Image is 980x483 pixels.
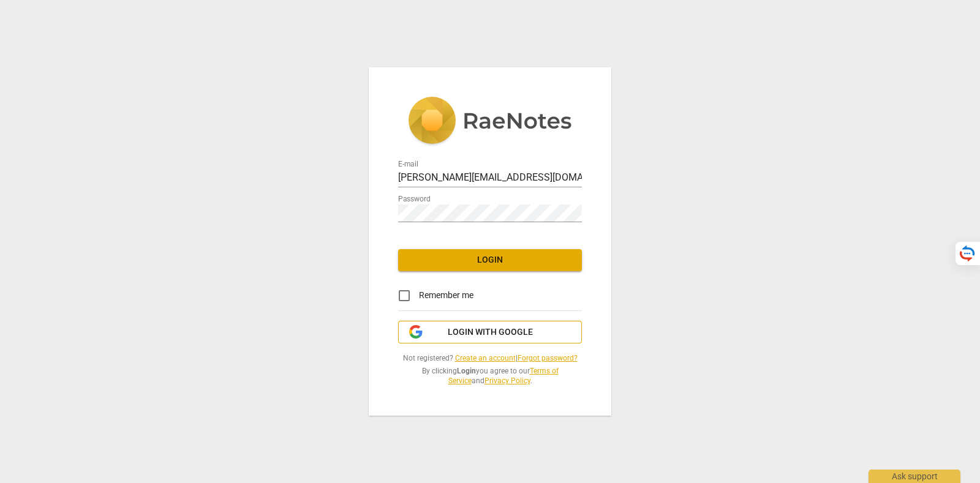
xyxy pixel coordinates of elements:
a: Privacy Policy [484,376,530,385]
a: Terms of Service [448,367,559,386]
label: Password [398,195,431,203]
a: Forgot password? [518,354,578,362]
b: Login [457,367,476,375]
span: Login with Google [448,326,533,339]
label: E-mail [398,160,418,168]
button: Login with Google [398,321,582,344]
img: 5ac2273c67554f335776073100b6d88f.svg [408,97,572,147]
button: Login [398,249,582,271]
span: By clicking you agree to our and . [398,366,582,386]
div: Ask support [869,470,960,483]
span: Remember me [419,289,473,302]
span: Not registered? | [398,353,582,364]
span: Login [408,254,572,266]
a: Create an account [455,354,516,362]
